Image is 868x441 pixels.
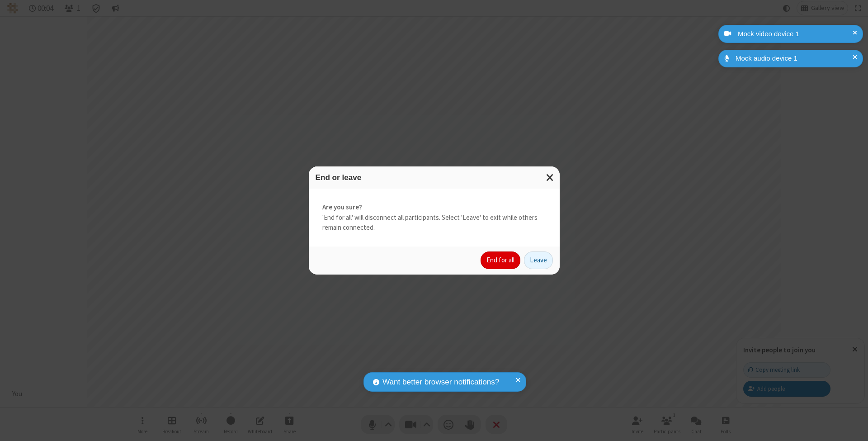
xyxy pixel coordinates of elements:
button: End for all [481,251,520,270]
strong: Are you sure? [322,202,546,213]
div: Mock video device 1 [735,29,856,39]
button: Close modal [541,166,560,189]
span: Want better browser notifications? [382,376,499,388]
button: Leave [524,251,553,270]
h3: End or leave [316,173,553,182]
div: 'End for all' will disconnect all participants. Select 'Leave' to exit while others remain connec... [309,189,560,247]
div: Mock audio device 1 [732,53,856,64]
